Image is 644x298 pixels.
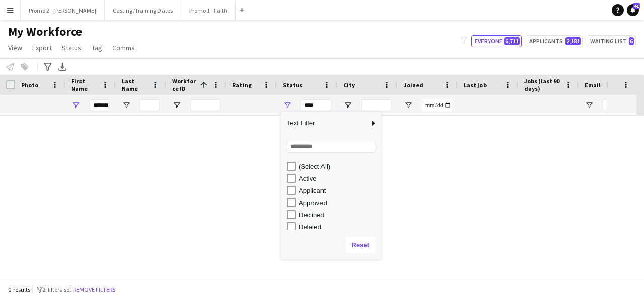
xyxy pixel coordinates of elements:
span: Last job [464,81,487,89]
a: Comms [108,41,139,54]
button: Open Filter Menu [71,101,80,110]
input: Column with Header Selection [6,80,15,89]
a: Tag [88,41,106,54]
div: Applicant [299,187,378,194]
span: Last Name [122,77,148,92]
span: City [343,81,355,89]
button: Open Filter Menu [343,101,352,110]
span: Status [62,43,82,52]
span: My Workforce [8,24,82,39]
div: (Select All) [299,163,378,170]
button: Waiting list6 [587,35,636,47]
input: City Filter Input [361,99,391,111]
span: Jobs (last 90 days) [524,77,560,92]
button: Promo 1 - Faith [181,1,236,20]
div: Deleted [299,223,378,231]
span: Photo [21,81,38,89]
button: Reset [346,237,375,253]
span: Joined [404,81,423,89]
button: Open Filter Menu [283,101,292,110]
button: Remove filters [71,284,117,295]
app-action-btn: Export XLSX [56,61,68,73]
button: Everyone6,711 [471,35,522,47]
div: Approved [299,199,378,207]
span: 6,711 [504,37,520,45]
span: Workforce ID [172,77,196,92]
button: Open Filter Menu [404,101,413,110]
a: View [4,41,26,54]
div: Declined [299,211,378,219]
span: Text Filter [281,115,369,132]
button: Casting/Training Dates [105,1,181,20]
app-action-btn: Advanced filters [42,61,54,73]
button: Open Filter Menu [585,101,594,110]
span: Email [585,81,601,89]
span: 2 filters set [43,286,71,293]
button: Applicants2,181 [526,35,583,47]
span: Tag [92,43,102,52]
a: 41 [627,4,639,16]
span: Export [32,43,52,52]
span: View [8,43,22,52]
span: Rating [232,81,252,89]
div: Column Filter [281,112,381,259]
div: Filter List [281,160,381,293]
input: Search filter values [287,141,375,153]
input: Workforce ID Filter Input [190,99,220,111]
button: Promo 2 - [PERSON_NAME] [21,1,105,20]
span: First Name [71,77,98,92]
div: Active [299,175,378,182]
input: Joined Filter Input [422,99,452,111]
a: Export [28,41,56,54]
span: Comms [112,43,135,52]
input: Last Name Filter Input [140,99,160,111]
span: 41 [633,3,640,9]
button: Open Filter Menu [172,101,181,110]
a: Status [58,41,86,54]
span: Status [283,81,302,89]
input: First Name Filter Input [90,99,110,111]
span: 6 [629,37,634,45]
span: 2,181 [565,37,581,45]
button: Open Filter Menu [122,101,131,110]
